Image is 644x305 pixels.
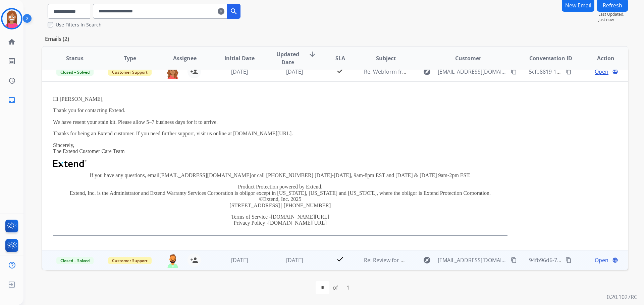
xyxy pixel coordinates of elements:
[56,69,94,76] span: Closed – Solved
[438,68,507,76] span: [EMAIL_ADDRESS][DOMAIN_NAME]
[53,119,507,125] p: We have resent your stain kit. Please allow 5–7 business days for it to arrive.
[612,257,618,263] mat-icon: language
[511,69,517,75] mat-icon: content_copy
[159,172,251,178] a: [EMAIL_ADDRESS][DOMAIN_NAME]
[529,256,630,264] span: 94fb96d6-72ea-44c3-9579-7bf780137928
[607,293,637,301] p: 0.20.1027RC
[598,17,628,22] span: Just now
[190,256,198,264] mat-icon: person_add
[56,257,94,264] span: Closed – Solved
[224,54,255,62] span: Initial Date
[108,257,152,264] span: Customer Support
[8,96,16,104] mat-icon: inbox
[53,107,507,113] p: Thank you for contacting Extend.
[612,69,618,75] mat-icon: language
[364,68,525,75] span: Re: Webform from [EMAIL_ADDRESS][DOMAIN_NAME] on [DATE]
[336,67,344,75] mat-icon: check
[423,68,431,76] mat-icon: explore
[273,50,303,66] span: Updated Date
[286,256,303,264] span: [DATE]
[53,214,507,226] p: Terms of Service - Privacy Policy -
[286,68,303,75] span: [DATE]
[53,131,507,137] p: Thanks for being an Extend customer. If you need further support, visit us online at [DOMAIN_NAME...
[271,214,329,220] a: [DOMAIN_NAME][URL]
[8,57,16,65] mat-icon: list_alt
[566,257,572,263] mat-icon: content_copy
[53,160,87,167] img: Extend Logo
[529,54,572,62] span: Conversation ID
[8,38,16,46] mat-icon: home
[595,256,608,264] span: Open
[336,255,344,263] mat-icon: check
[423,256,431,264] mat-icon: explore
[2,9,21,28] img: avatar
[511,257,517,263] mat-icon: content_copy
[166,253,179,268] img: agent-avatar
[108,69,152,76] span: Customer Support
[231,68,248,75] span: [DATE]
[268,220,327,226] a: [DOMAIN_NAME][URL]
[190,68,198,76] mat-icon: person_add
[566,69,572,75] mat-icon: content_copy
[166,65,179,79] img: agent-avatar
[53,142,507,155] p: Sincerely, The Extend Customer Care Team
[573,47,628,70] th: Action
[53,172,507,178] p: If you have any questions, email or call [PHONE_NUMBER] [DATE]-[DATE], 9am-8pm EST and [DATE] & [...
[308,50,316,58] mat-icon: arrow_downward
[56,21,102,28] label: Use Filters In Search
[595,68,608,76] span: Open
[124,54,136,62] span: Type
[455,54,481,62] span: Customer
[376,54,396,62] span: Subject
[66,54,84,62] span: Status
[529,68,632,75] span: 5cfb8819-1955-4472-a6eb-462ab2765492
[218,7,224,15] mat-icon: clear
[231,256,248,264] span: [DATE]
[53,96,507,102] p: Hi [PERSON_NAME],
[364,256,415,264] span: Re: Review for agent
[341,281,355,294] div: 1
[598,12,628,17] span: Last Updated:
[438,256,507,264] span: [EMAIL_ADDRESS][DOMAIN_NAME]
[230,7,238,15] mat-icon: search
[53,184,507,209] p: Product Protection powered by Extend. Extend, Inc. is the Administrator and Extend Warranty Servi...
[335,54,345,62] span: SLA
[333,284,338,292] div: of
[42,35,72,43] p: Emails (2)
[173,54,197,62] span: Assignee
[8,77,16,85] mat-icon: history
